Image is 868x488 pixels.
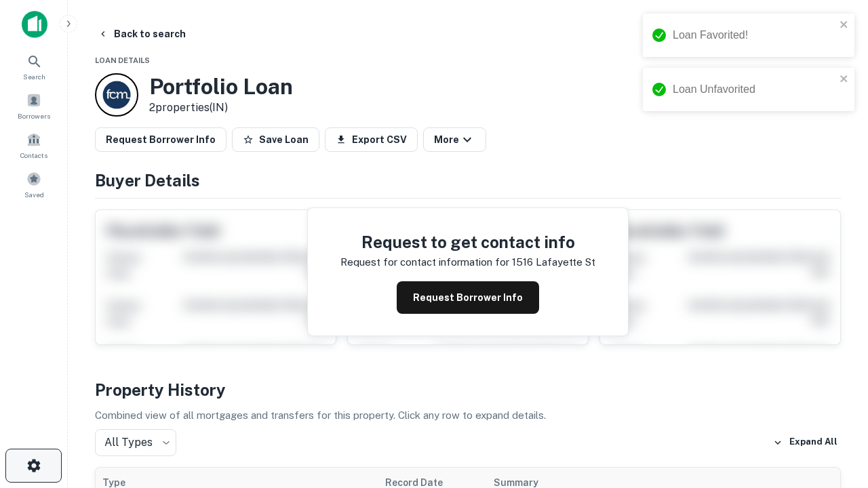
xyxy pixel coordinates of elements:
p: 1516 lafayette st [512,254,595,270]
button: Save Loan [232,127,319,152]
a: Borrowers [4,87,64,124]
div: All Types [95,429,176,456]
p: 2 properties (IN) [149,100,293,116]
span: Search [23,71,45,82]
button: Expand All [770,432,841,453]
p: Combined view of all mortgages and transfers for this property. Click any row to expand details. [95,407,841,424]
button: More [423,127,486,152]
p: Request for contact information for [340,254,509,270]
img: capitalize-icon.png [22,11,47,38]
a: Search [4,48,64,85]
h4: Property History [95,378,841,402]
span: Contacts [20,150,47,161]
a: Contacts [4,127,64,163]
span: Borrowers [18,110,50,121]
h4: Buyer Details [95,168,841,192]
div: Loan Unfavorited [673,81,835,98]
h3: Portfolio Loan [149,74,293,100]
button: Back to search [92,22,191,46]
button: Export CSV [325,127,418,152]
button: close [840,19,849,32]
a: Saved [4,166,64,203]
iframe: Chat Widget [800,336,868,401]
div: Loan Favorited! [673,27,835,43]
span: Saved [24,189,44,200]
span: Loan Details [95,56,150,64]
button: Request Borrower Info [95,127,226,152]
button: close [840,73,849,86]
h4: Request to get contact info [340,230,595,254]
button: Request Borrower Info [397,281,539,314]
